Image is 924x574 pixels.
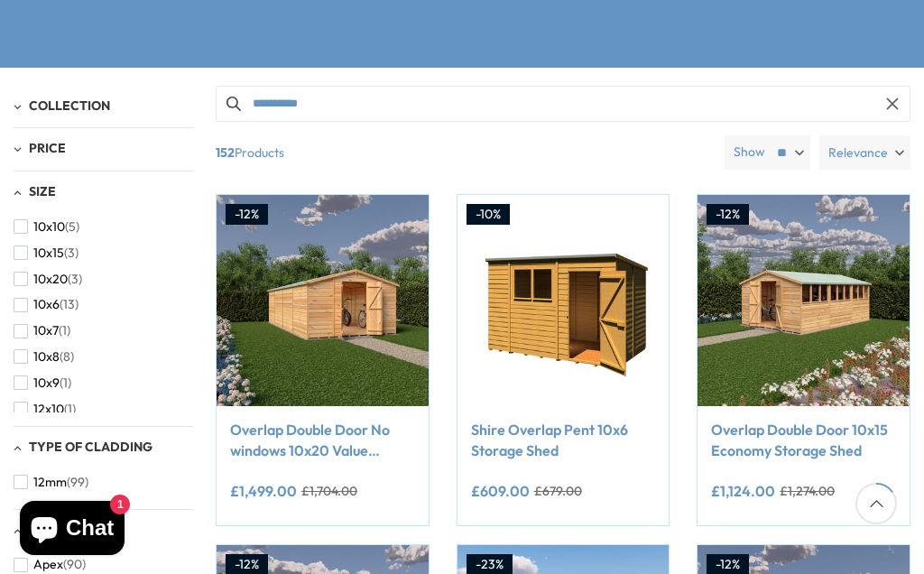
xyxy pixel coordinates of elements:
label: Relevance [819,135,910,170]
span: 10x8 [33,349,60,365]
span: Type of Cladding [29,439,152,455]
span: (5) [65,219,79,235]
button: 10x20 [14,266,82,292]
div: -12% [226,204,268,226]
span: 10x9 [33,375,60,391]
button: 10x8 [14,344,74,370]
span: (90) [63,557,86,572]
span: (8) [60,349,74,365]
span: (1) [64,402,76,417]
span: 10x20 [33,272,68,287]
ins: £1,499.00 [230,484,297,498]
img: Shire Overlap Pent 10x6 Storage Shed - Best Shed [457,195,670,407]
del: £1,274.00 [780,485,835,497]
label: Show [734,143,765,162]
input: Search products [216,86,910,122]
button: 10x10 [14,214,79,240]
button: 12x10 [14,396,76,422]
span: Relevance [828,135,888,170]
span: 12mm [33,475,67,490]
ins: £1,124.00 [711,484,775,498]
span: 10x15 [33,245,64,261]
span: (1) [60,375,71,391]
a: Shire Overlap Pent 10x6 Storage Shed [471,420,656,460]
del: £679.00 [534,485,582,497]
div: -10% [467,204,510,226]
a: Overlap Double Door 10x15 Economy Storage Shed [711,420,896,460]
inbox-online-store-chat: Shopify online store chat [14,501,130,560]
button: 10x9 [14,370,71,396]
span: (13) [60,297,79,312]
span: Size [29,183,56,199]
button: 12mm [14,469,88,495]
span: (3) [68,272,82,287]
span: (99) [67,475,88,490]
span: (1) [59,323,70,338]
span: 10x6 [33,297,60,312]
span: Products [208,135,717,170]
b: 152 [216,135,235,170]
span: Collection [29,97,110,114]
span: 10x10 [33,219,65,235]
span: 10x7 [33,323,59,338]
span: Apex [33,557,63,572]
span: (3) [64,245,79,261]
del: £1,704.00 [301,485,357,497]
ins: £609.00 [471,484,530,498]
button: 10x7 [14,318,70,344]
span: 12x10 [33,402,64,417]
button: 10x15 [14,240,79,266]
span: Price [29,140,66,156]
a: Overlap Double Door No windows 10x20 Value storage shed [230,420,415,460]
button: 10x6 [14,292,79,318]
div: -12% [707,204,749,226]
